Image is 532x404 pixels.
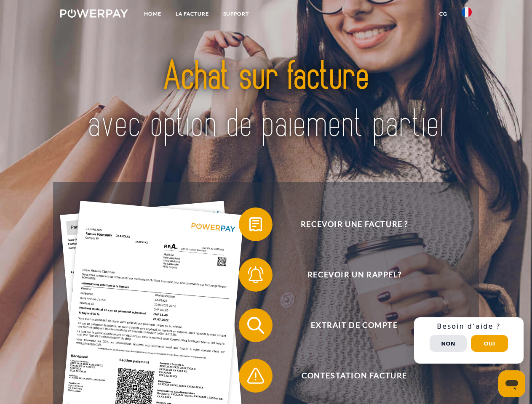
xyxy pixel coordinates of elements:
img: logo-powerpay-white.svg [60,9,128,18]
a: LA FACTURE [168,6,216,21]
span: Extrait de compte [251,308,457,342]
a: Support [216,6,256,21]
h3: Besoin d’aide ? [419,322,519,331]
span: Recevoir une facture ? [251,207,457,241]
button: Non [430,335,467,352]
iframe: Bouton de lancement de la fenêtre de messagerie [498,370,525,397]
span: Contestation Facture [251,359,457,393]
div: Schnellhilfe [414,317,524,364]
img: fr [462,7,472,17]
button: Extrait de compte [239,308,458,342]
img: qb_search.svg [245,315,266,336]
img: qb_bill.svg [245,214,266,235]
a: CG [432,6,454,21]
button: Recevoir un rappel? [239,258,458,292]
img: qb_warning.svg [245,365,266,386]
button: Contestation Facture [239,359,458,393]
button: Recevoir une facture ? [239,207,458,241]
img: qb_bell.svg [245,264,266,285]
span: Recevoir un rappel? [251,258,457,292]
img: title-powerpay_fr.svg [80,40,452,161]
button: Oui [471,335,508,352]
a: Home [137,6,168,21]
